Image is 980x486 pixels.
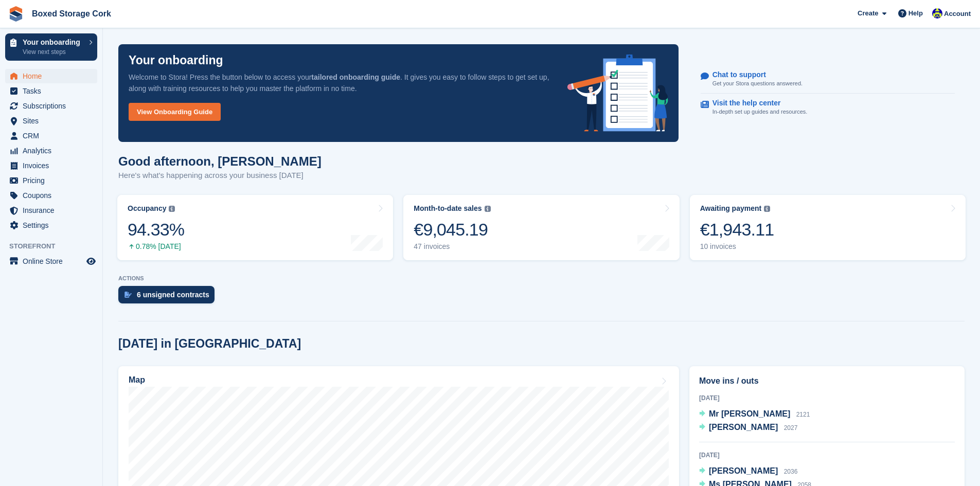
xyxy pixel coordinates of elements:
a: menu [5,203,97,218]
p: ACTIONS [118,275,965,282]
a: menu [5,129,97,143]
div: Month-to-date sales [414,204,482,213]
img: onboarding-info-6c161a55d2c0e0a8cae90662b2fe09162a5109e8cc188191df67fb4f79e88e88.svg [567,55,668,132]
a: Preview store [85,255,97,267]
img: icon-info-grey-7440780725fd019a000dd9b08b2336e03edf1995a4989e88bcd33f0948082b44.svg [169,206,175,212]
span: [PERSON_NAME] [709,423,778,431]
img: icon-info-grey-7440780725fd019a000dd9b08b2336e03edf1995a4989e88bcd33f0948082b44.svg [485,206,491,212]
span: CRM [23,129,84,143]
a: menu [5,158,97,173]
a: 6 unsigned contracts [118,286,220,309]
a: menu [5,84,97,98]
span: Home [23,69,84,83]
a: Occupancy 94.33% 0.78% [DATE] [117,195,393,260]
span: Mr [PERSON_NAME] [709,409,790,418]
div: [DATE] [699,451,955,460]
p: View next steps [23,47,84,57]
span: Settings [23,218,84,232]
h1: Good afternoon, [PERSON_NAME] [118,154,322,168]
div: 47 invoices [414,242,490,251]
span: Analytics [23,143,84,158]
span: Pricing [23,173,84,188]
a: View Onboarding Guide [129,103,221,121]
p: Your onboarding [23,39,84,46]
img: icon-info-grey-7440780725fd019a000dd9b08b2336e03edf1995a4989e88bcd33f0948082b44.svg [764,206,770,212]
a: menu [5,188,97,203]
p: Visit the help center [712,99,799,107]
h2: [DATE] in [GEOGRAPHIC_DATA] [118,337,301,351]
h2: Map [129,375,145,385]
h2: Move ins / outs [699,375,955,387]
div: 0.78% [DATE] [128,242,184,251]
a: menu [5,114,97,128]
div: €9,045.19 [414,219,490,240]
a: Chat to support Get your Stora questions answered. [701,65,955,94]
a: menu [5,254,97,268]
a: [PERSON_NAME] 2036 [699,465,797,478]
span: 2121 [796,411,810,418]
a: Month-to-date sales €9,045.19 47 invoices [403,195,679,260]
a: Your onboarding View next steps [5,33,97,61]
p: Here's what's happening across your business [DATE] [118,170,322,182]
span: Online Store [23,254,84,268]
img: contract_signature_icon-13c848040528278c33f63329250d36e43548de30e8caae1d1a13099fd9432cc5.svg [124,292,132,298]
span: 2027 [784,424,798,431]
span: Create [858,8,878,19]
div: 94.33% [128,219,184,240]
strong: tailored onboarding guide [311,73,400,81]
span: Coupons [23,188,84,203]
a: menu [5,218,97,232]
span: Subscriptions [23,99,84,113]
span: Sites [23,114,84,128]
span: Insurance [23,203,84,218]
a: Awaiting payment €1,943.11 10 invoices [690,195,966,260]
div: 6 unsigned contracts [137,291,209,299]
a: menu [5,173,97,188]
img: stora-icon-8386f47178a22dfd0bd8f6a31ec36ba5ce8667c1dd55bd0f319d3a0aa187defe.svg [8,6,24,22]
img: Vincent [932,8,942,19]
div: 10 invoices [700,242,774,251]
a: menu [5,143,97,158]
div: Awaiting payment [700,204,762,213]
span: Storefront [9,241,102,251]
a: Mr [PERSON_NAME] 2121 [699,408,810,421]
span: 2036 [784,468,798,475]
a: Visit the help center In-depth set up guides and resources. [701,94,955,121]
div: Occupancy [128,204,166,213]
p: Chat to support [712,70,794,79]
span: Tasks [23,84,84,98]
p: Welcome to Stora! Press the button below to access your . It gives you easy to follow steps to ge... [129,71,551,94]
p: Get your Stora questions answered. [712,79,803,88]
span: [PERSON_NAME] [709,466,778,475]
a: menu [5,99,97,113]
a: menu [5,69,97,83]
a: Boxed Storage Cork [28,5,115,22]
span: Invoices [23,158,84,173]
div: [DATE] [699,393,955,403]
div: €1,943.11 [700,219,774,240]
a: [PERSON_NAME] 2027 [699,421,797,435]
span: Account [944,9,971,19]
p: In-depth set up guides and resources. [712,107,808,116]
span: Help [908,8,923,19]
p: Your onboarding [129,55,223,66]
